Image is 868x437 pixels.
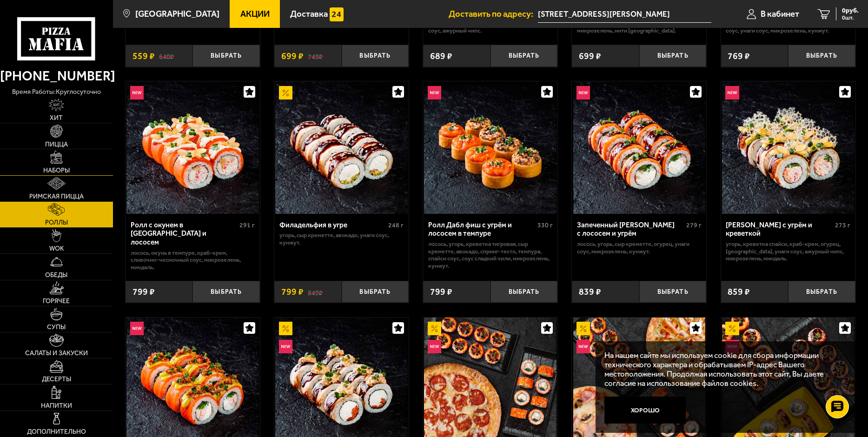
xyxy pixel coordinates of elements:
span: 799 ₽ [133,287,155,296]
img: Акционный [279,86,292,99]
span: 559 ₽ [133,52,155,60]
s: 640 ₽ [159,52,174,60]
span: Десерты [42,376,71,383]
button: Выбрать [192,45,260,67]
img: Новинка [576,340,590,353]
span: 330 г [537,221,553,229]
span: Пицца [45,141,68,148]
span: 279 г [686,221,702,229]
img: Филадельфия в угре [275,81,408,214]
span: Доставить по адресу: [449,10,538,19]
div: [PERSON_NAME] с угрём и креветкой [726,221,833,238]
img: Новинка [130,86,144,99]
button: Выбрать [788,45,855,67]
p: угорь, Сыр креметте, авокадо, унаги соус, кунжут. [279,232,404,246]
span: Напитки [41,403,72,409]
span: Супы [47,324,66,331]
img: Новинка [576,86,590,99]
a: НовинкаРолл Дабл фиш с угрём и лососем в темпуре [423,81,557,214]
img: Новинка [725,340,739,353]
img: Новинка [428,86,441,99]
span: 291 г [239,221,255,229]
span: 699 ₽ [579,52,601,60]
img: Акционный [279,322,292,335]
button: Выбрать [342,45,409,67]
div: Ролл Дабл фиш с угрём и лососем в темпуре [428,221,535,238]
span: Акции [240,10,270,19]
span: 799 ₽ [430,287,452,296]
span: Салаты и закуски [25,350,88,357]
span: [GEOGRAPHIC_DATA] [135,10,219,19]
button: Выбрать [788,281,855,303]
div: Запеченный [PERSON_NAME] с лососем и угрём [577,221,684,238]
img: Новинка [279,340,292,353]
span: 769 ₽ [728,52,750,60]
span: 0 шт. [842,15,859,20]
span: Наборы [43,167,70,174]
span: Роллы [45,219,68,226]
span: Хит [50,115,63,121]
img: Акционный [576,322,590,335]
img: Запеченный ролл Гурмэ с лососем и угрём [573,81,706,214]
img: Акционный [428,322,441,335]
div: Ролл с окунем в [GEOGRAPHIC_DATA] и лососем [131,221,238,247]
img: 15daf4d41897b9f0e9f617042186c801.svg [330,7,343,21]
span: Горячее [43,298,70,305]
span: В кабинет [761,10,799,19]
img: Новинка [428,340,441,353]
button: Выбрать [639,281,707,303]
button: Выбрать [639,45,707,67]
span: 248 г [388,221,404,229]
button: Выбрать [490,281,558,303]
span: 839 ₽ [579,287,601,296]
span: WOK [49,245,64,252]
span: Обеды [45,272,67,278]
s: 749 ₽ [308,52,323,60]
span: 689 ₽ [430,52,452,60]
button: Выбрать [192,281,260,303]
span: 273 г [835,221,850,229]
img: Ролл Калипсо с угрём и креветкой [722,81,855,214]
p: лосось, угорь, Сыр креметте, огурец, унаги соус, микрозелень, кунжут. [577,240,702,255]
span: 859 ₽ [728,287,750,296]
button: Выбрать [342,281,409,303]
p: На нашем сайте мы используем cookie для сбора информации технического характера и обрабатываем IP... [604,351,841,388]
a: НовинкаРолл Калипсо с угрём и креветкой [721,81,855,214]
span: Римская пицца [29,193,84,200]
p: лосось, окунь в темпуре, краб-крем, сливочно-чесночный соус, микрозелень, миндаль. [131,249,255,271]
span: 699 ₽ [281,52,304,60]
a: АкционныйФиладельфия в угре [274,81,409,214]
span: 799 ₽ [281,287,304,296]
span: Дополнительно [27,429,86,435]
a: НовинкаЗапеченный ролл Гурмэ с лососем и угрём [572,81,706,214]
img: Ролл с окунем в темпуре и лососем [126,81,259,214]
input: Ваш адрес доставки [538,6,711,23]
p: лосось, угорь, креветка тигровая, Сыр креметте, авокадо, спринг-тесто, темпура, спайси соус, соус... [428,240,553,269]
a: НовинкаРолл с окунем в темпуре и лососем [126,81,260,214]
img: Акционный [725,322,739,335]
div: Филадельфия в угре [279,221,386,230]
img: Ролл Дабл фиш с угрём и лососем в темпуре [424,81,557,214]
span: Доставка [290,10,328,19]
button: Хорошо [604,397,686,424]
span: 0 руб. [842,7,859,14]
s: 849 ₽ [308,287,323,296]
button: Выбрать [490,45,558,67]
img: Новинка [130,322,144,335]
img: Новинка [725,86,739,99]
p: угорь, креветка спайси, краб-крем, огурец, [GEOGRAPHIC_DATA], унаги соус, ажурный чипс, микрозеле... [726,240,850,262]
